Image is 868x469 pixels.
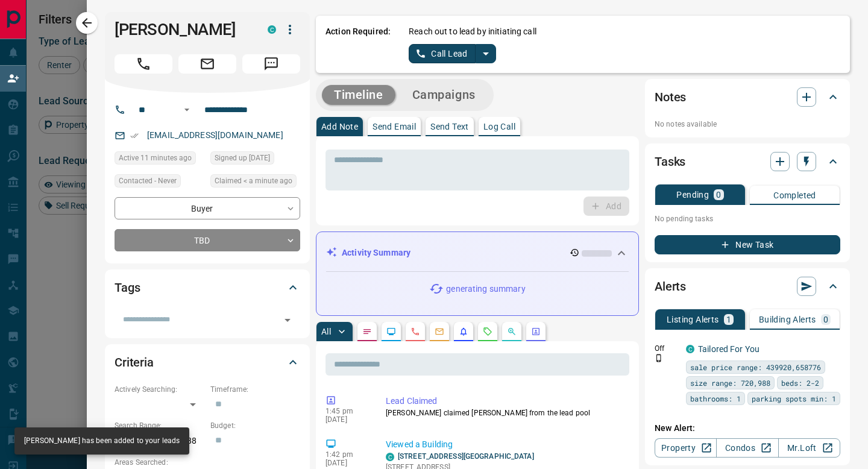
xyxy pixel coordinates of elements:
[823,315,828,324] p: 0
[655,83,840,112] div: Notes
[325,25,391,63] p: Action Required:
[409,25,536,38] p: Reach out to lead by initiating call
[655,354,663,362] svg: Push Notification Only
[210,174,300,191] div: Mon Sep 15 2025
[690,377,770,389] span: size range: 720,988
[326,242,629,264] div: Activity Summary
[180,102,194,117] button: Open
[726,315,731,324] p: 1
[655,343,679,354] p: Off
[773,191,816,200] p: Completed
[483,122,515,131] p: Log Call
[409,44,496,63] div: split button
[115,273,300,302] div: Tags
[130,131,139,140] svg: Email Verified
[119,175,177,187] span: Contacted - Never
[655,277,686,296] h2: Alerts
[115,20,250,39] h1: [PERSON_NAME]
[279,312,296,329] button: Open
[215,152,270,164] span: Signed up [DATE]
[655,235,840,254] button: New Task
[386,453,394,461] div: condos.ca
[655,438,717,458] a: Property
[446,283,525,295] p: generating summary
[655,210,840,228] p: No pending tasks
[698,344,759,354] a: Tailored For You
[210,151,300,168] div: Mon Sep 08 2025
[686,345,694,353] div: condos.ca
[119,152,192,164] span: Active 11 minutes ago
[778,438,840,458] a: Mr.Loft
[400,85,488,105] button: Campaigns
[507,327,517,336] svg: Opportunities
[716,438,778,458] a: Condos
[655,152,685,171] h2: Tasks
[115,457,300,468] p: Areas Searched:
[655,422,840,435] p: New Alert:
[115,229,300,251] div: TBD
[386,438,624,451] p: Viewed a Building
[531,327,541,336] svg: Agent Actions
[409,44,476,63] button: Call Lead
[115,151,204,168] div: Mon Sep 15 2025
[362,327,372,336] svg: Notes
[24,431,180,451] div: [PERSON_NAME] has been added to your leads
[268,25,276,34] div: condos.ca
[655,87,686,107] h2: Notes
[115,348,300,377] div: Criteria
[115,197,300,219] div: Buyer
[178,54,236,74] span: Email
[690,392,741,404] span: bathrooms: 1
[655,147,840,176] div: Tasks
[215,175,292,187] span: Claimed < a minute ago
[115,353,154,372] h2: Criteria
[321,122,358,131] p: Add Note
[147,130,283,140] a: [EMAIL_ADDRESS][DOMAIN_NAME]
[325,407,368,415] p: 1:45 pm
[483,327,492,336] svg: Requests
[386,408,624,418] p: [PERSON_NAME] claimed [PERSON_NAME] from the lead pool
[667,315,719,324] p: Listing Alerts
[655,272,840,301] div: Alerts
[325,415,368,424] p: [DATE]
[459,327,468,336] svg: Listing Alerts
[386,327,396,336] svg: Lead Browsing Activity
[676,190,709,199] p: Pending
[716,190,721,199] p: 0
[322,85,395,105] button: Timeline
[210,420,300,431] p: Budget:
[342,247,410,259] p: Activity Summary
[398,452,534,461] a: [STREET_ADDRESS][GEOGRAPHIC_DATA]
[115,420,204,431] p: Search Range:
[690,361,821,373] span: sale price range: 439920,658776
[781,377,819,389] span: beds: 2-2
[655,119,840,130] p: No notes available
[325,450,368,459] p: 1:42 pm
[321,327,331,336] p: All
[752,392,836,404] span: parking spots min: 1
[373,122,416,131] p: Send Email
[242,54,300,74] span: Message
[115,54,172,74] span: Call
[115,384,204,395] p: Actively Searching:
[430,122,469,131] p: Send Text
[435,327,444,336] svg: Emails
[210,384,300,395] p: Timeframe:
[386,395,624,408] p: Lead Claimed
[410,327,420,336] svg: Calls
[115,278,140,297] h2: Tags
[759,315,816,324] p: Building Alerts
[325,459,368,467] p: [DATE]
